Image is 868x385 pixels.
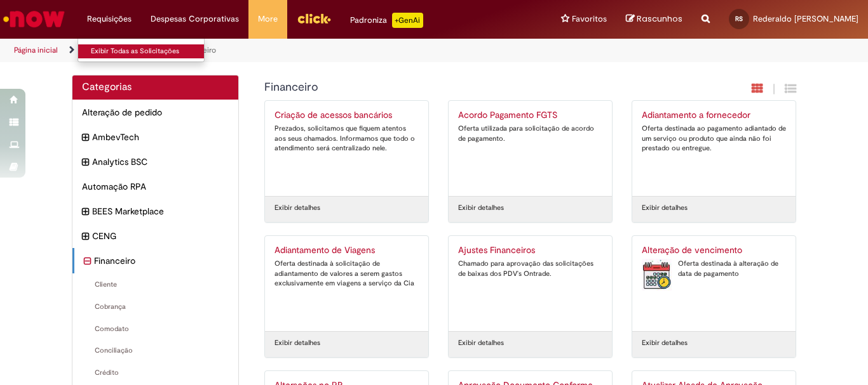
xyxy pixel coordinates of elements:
[458,245,602,256] h2: Ajustes Financeiros
[72,199,238,224] div: expandir categoria BEES Marketplace BEES Marketplace
[72,223,238,249] div: expandir categoria CENG CENG
[275,124,419,153] div: Prezados, solicitamos que fiquem atentos aos seus chamados. Informamos que todo o atendimento ser...
[275,110,419,121] h2: Criação de acessos bancários
[642,338,688,348] a: Exibir detalhes
[78,44,218,58] a: Exibir Todas as Solicitações
[10,39,569,62] ul: Trilhas de página
[94,254,229,267] span: Financeiro
[632,101,796,196] a: Adiantamento a fornecedor Oferta destinada ao pagamento adiantado de um serviço ou produto que ai...
[1,6,67,32] img: ServiceNow
[72,149,238,174] div: expandir categoria Analytics BSC Analytics BSC
[773,82,775,96] span: |
[350,13,423,28] div: Padroniza
[275,203,320,213] a: Exibir detalhes
[265,236,428,331] a: Adiantamento de Viagens Oferta destinada à solicitação de adiantamento de valores a serem gastos ...
[275,245,419,256] h2: Adiantamento de Viagens
[72,362,238,384] div: Crédito
[72,174,238,199] div: Automação RPA
[82,346,229,356] span: Conciliação
[72,339,238,362] div: Conciliação
[72,273,238,296] div: Cliente
[626,13,682,25] a: Rascunhos
[84,254,91,268] i: recolher categoria Financeiro
[82,280,229,290] span: Cliente
[78,38,205,62] ul: Requisições
[82,155,89,169] i: expandir categoria Analytics BSC
[458,338,504,348] a: Exibir detalhes
[82,302,229,312] span: Cobrança
[92,131,229,143] span: AmbevTech
[753,13,858,24] span: Rederaldo [PERSON_NAME]
[637,13,682,25] span: Rascunhos
[258,13,278,25] span: More
[458,259,602,278] div: Chamado para aprovação das solicitações de baixas dos PDV's Ontrade.
[72,296,238,318] div: Cobrança
[642,259,672,290] img: Alteração de vencimento
[72,318,238,341] div: Comodato
[392,13,423,28] p: +GenAi
[785,82,796,95] i: Exibição de grade
[82,205,89,219] i: expandir categoria BEES Marketplace
[642,110,786,121] h2: Adiantamento a fornecedor
[449,101,612,196] a: Acordo Pagamento FGTS Oferta utilizada para solicitação de acordo de pagamento.
[735,15,743,23] span: RS
[642,245,786,256] h2: Alteração de vencimento
[92,155,229,168] span: Analytics BSC
[82,324,229,334] span: Comodato
[265,101,428,196] a: Criação de acessos bancários Prezados, solicitamos que fiquem atentos aos seus chamados. Informam...
[572,13,607,25] span: Favoritos
[275,259,419,289] div: Oferta destinada à solicitação de adiantamento de valores a serem gastos exclusivamente em viagen...
[82,131,89,145] i: expandir categoria AmbevTech
[82,230,89,244] i: expandir categoria CENG
[275,338,320,348] a: Exibir detalhes
[14,45,58,55] a: Página inicial
[82,82,229,93] h2: Categorias
[72,248,238,273] div: recolher categoria Financeiro Financeiro
[458,124,602,143] div: Oferta utilizada para solicitação de acordo de pagamento.
[92,205,229,218] span: BEES Marketplace
[449,236,612,331] a: Ajustes Financeiros Chamado para aprovação das solicitações de baixas dos PDV's Ontrade.
[642,124,786,153] div: Oferta destinada ao pagamento adiantado de um serviço ou produto que ainda não foi prestado ou en...
[87,13,132,25] span: Requisições
[264,81,659,94] h1: {"description":null,"title":"Financeiro"} Categoria
[72,100,238,125] div: Alteração de pedido
[92,230,229,242] span: CENG
[297,9,331,28] img: click_logo_yellow_360x200.png
[752,82,763,95] i: Exibição em cartão
[72,124,238,150] div: expandir categoria AmbevTech AmbevTech
[82,368,229,378] span: Crédito
[458,110,602,121] h2: Acordo Pagamento FGTS
[151,13,239,25] span: Despesas Corporativas
[82,106,229,119] span: Alteração de pedido
[82,180,229,193] span: Automação RPA
[642,203,688,213] a: Exibir detalhes
[632,236,796,331] a: Alteração de vencimento Alteração de vencimento Oferta destinada à alteração de data de pagamento
[458,203,504,213] a: Exibir detalhes
[642,259,786,278] div: Oferta destinada à alteração de data de pagamento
